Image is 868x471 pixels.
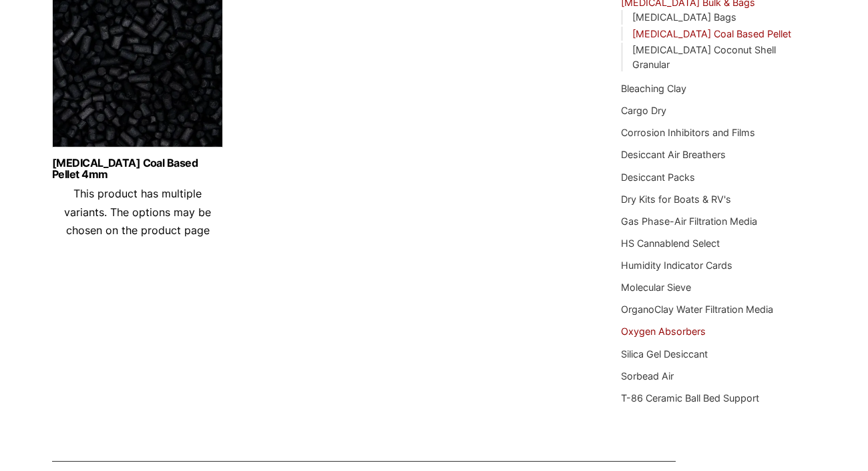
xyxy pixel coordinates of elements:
[621,304,773,315] a: OrganoClay Water Filtration Media
[621,238,720,249] a: HS Cannablend Select
[621,392,759,404] a: T-86 Ceramic Ball Bed Support
[621,149,726,160] a: Desiccant Air Breathers
[621,127,755,138] a: Corrosion Inhibitors and Films
[632,11,736,23] a: [MEDICAL_DATA] Bags
[621,105,666,116] a: Cargo Dry
[52,157,223,180] a: [MEDICAL_DATA] Coal Based Pellet 4mm
[621,282,691,293] a: Molecular Sieve
[621,215,757,227] a: Gas Phase-Air Filtration Media
[621,370,674,382] a: Sorbead Air
[632,44,776,70] a: [MEDICAL_DATA] Coconut Shell Granular
[64,187,211,236] span: This product has multiple variants. The options may be chosen on the product page
[621,171,695,183] a: Desiccant Packs
[621,326,706,337] a: Oxygen Absorbers
[632,28,791,39] a: [MEDICAL_DATA] Coal Based Pellet
[621,348,708,360] a: Silica Gel Desiccant
[621,193,731,205] a: Dry Kits for Boats & RV's
[621,260,732,271] a: Humidity Indicator Cards
[621,83,686,94] a: Bleaching Clay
